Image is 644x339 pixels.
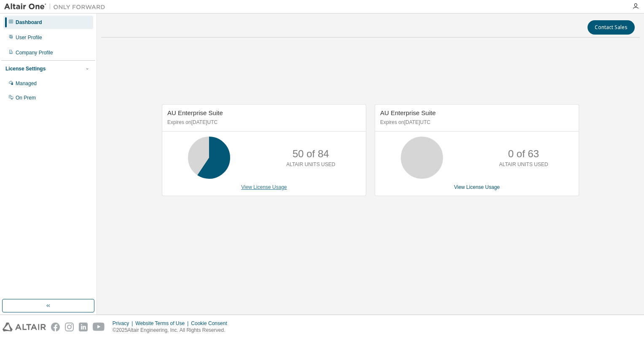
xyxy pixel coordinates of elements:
[380,109,436,116] span: AU Enterprise Suite
[3,323,46,331] img: altair_logo.svg
[499,161,548,168] p: ALTAIR UNITS USED
[380,119,572,126] p: Expires on [DATE] UTC
[286,161,335,168] p: ALTAIR UNITS USED
[454,184,500,190] a: View License Usage
[167,119,359,126] p: Expires on [DATE] UTC
[16,80,37,87] div: Managed
[16,94,36,101] div: On Prem
[5,65,46,72] div: License Settings
[167,109,223,116] span: AU Enterprise Suite
[65,323,74,331] img: instagram.svg
[93,323,105,331] img: youtube.svg
[16,34,42,41] div: User Profile
[4,3,110,11] img: Altair One
[508,147,539,161] p: 0 of 63
[113,320,135,327] div: Privacy
[292,147,329,161] p: 50 of 84
[588,20,635,35] button: Contact Sales
[191,320,232,327] div: Cookie Consent
[16,19,42,26] div: Dashboard
[241,184,287,190] a: View License Usage
[113,327,232,334] p: © 2025 Altair Engineering, Inc. All Rights Reserved.
[79,323,88,331] img: linkedin.svg
[135,320,191,327] div: Website Terms of Use
[16,49,53,56] div: Company Profile
[51,323,60,331] img: facebook.svg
